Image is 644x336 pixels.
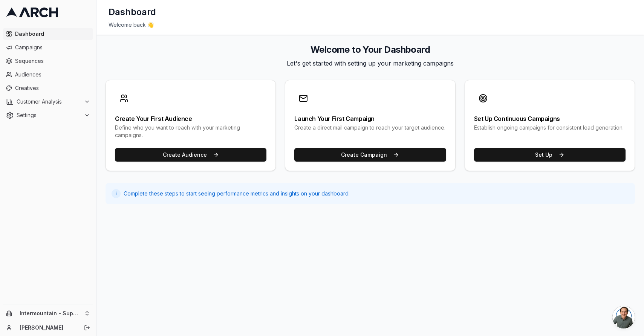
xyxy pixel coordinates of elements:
a: Creatives [3,82,93,94]
span: Dashboard [15,30,90,38]
span: Creatives [15,84,90,92]
div: Establish ongoing campaigns for consistent lead generation. [474,124,626,131]
div: Launch Your First Campaign [294,116,446,122]
span: Sequences [15,57,90,65]
div: Create Your First Audience [115,116,266,122]
span: Complete these steps to start seeing performance metrics and insights on your dashboard. [124,190,350,197]
button: Customer Analysis [3,96,93,108]
h1: Dashboard [109,6,156,18]
button: Create Audience [115,148,266,162]
p: Let's get started with setting up your marketing campaigns [106,59,635,68]
span: Audiences [15,71,90,78]
a: Dashboard [3,28,93,40]
a: Sequences [3,55,93,67]
div: Define who you want to reach with your marketing campaigns. [115,124,266,139]
button: Log out [82,322,92,333]
div: Set Up Continuous Campaigns [474,116,626,122]
h2: Welcome to Your Dashboard [106,44,635,56]
button: Settings [3,109,93,121]
div: Create a direct mail campaign to reach your target audience. [294,124,446,131]
span: Intermountain - Superior Water & Air [20,310,81,317]
div: Welcome back 👋 [109,21,632,29]
a: Campaigns [3,41,93,53]
button: Set Up [474,148,626,162]
div: Open chat [612,306,635,328]
button: Create Campaign [294,148,446,162]
span: i [115,191,117,197]
a: Audiences [3,69,93,81]
a: [PERSON_NAME] [20,324,76,331]
span: Campaigns [15,44,90,51]
span: Customer Analysis [17,98,81,105]
button: Intermountain - Superior Water & Air [3,307,93,319]
span: Settings [17,111,81,119]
